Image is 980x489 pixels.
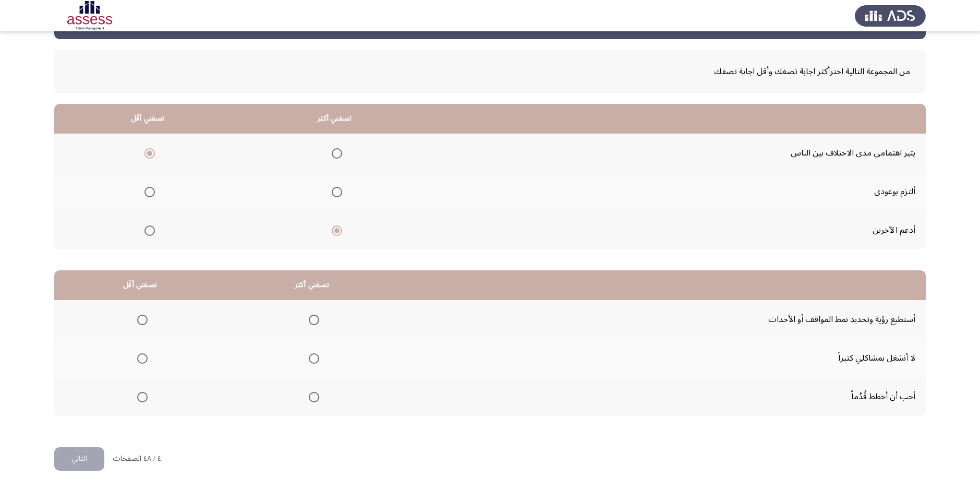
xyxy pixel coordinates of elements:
td: يثير اهتمامي مدى الاختلاف بين الناس [428,134,926,172]
mat-radio-group: Select an option [133,349,148,367]
mat-radio-group: Select an option [133,388,148,405]
td: لا أنشغل بمشاكلي كثيراً [398,339,926,377]
mat-radio-group: Select an option [305,388,319,405]
th: تصفني أقَل [54,270,226,300]
td: ألتزم بوعودي [428,172,926,211]
mat-radio-group: Select an option [140,221,155,239]
mat-radio-group: Select an option [328,183,342,200]
mat-radio-group: Select an option [305,311,319,328]
mat-radio-group: Select an option [328,221,342,239]
button: check the missing [54,447,104,471]
mat-radio-group: Select an option [305,349,319,367]
p: ٤ / ٤٨ الصفحات [113,455,161,463]
mat-radio-group: Select an option [140,144,155,162]
td: أدعم الآخرين [428,211,926,249]
th: تصفني أقَل [54,104,241,134]
mat-radio-group: Select an option [140,183,155,200]
td: أستطيع رؤية وتحديد نمط المواقف أو الأحداث [398,300,926,339]
th: تصفني أكثر [241,104,428,134]
mat-radio-group: Select an option [133,311,148,328]
img: Assessment logo of OCM R1 ASSESS [54,1,125,30]
mat-radio-group: Select an option [328,144,342,162]
img: Assess Talent Management logo [855,1,926,30]
th: تصفني أكثر [226,270,398,300]
span: من المجموعة التالية اخترأكثر اجابة تصفك وأقل اجابة تصفك [70,63,910,80]
td: أحب أن أخطط قُدُماً [398,377,926,416]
